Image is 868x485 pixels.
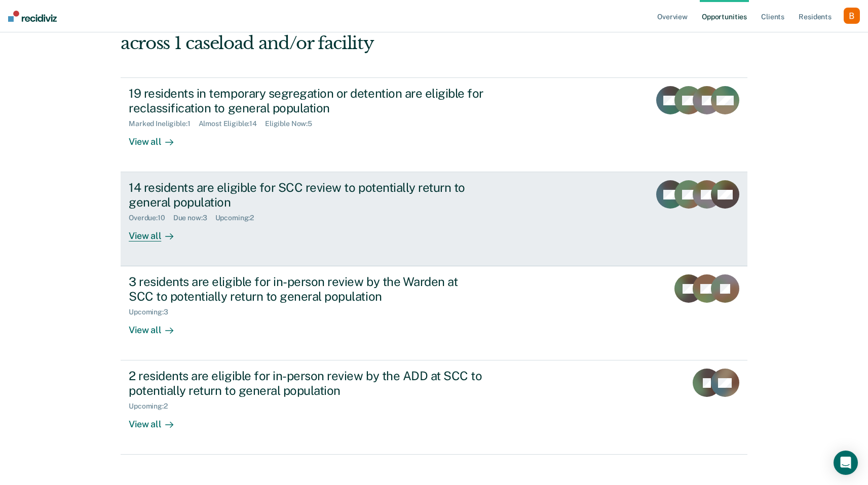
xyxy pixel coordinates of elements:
[121,360,747,455] a: 2 residents are eligible for in-person review by the ADD at SCC to potentially return to general ...
[129,369,484,398] div: 2 residents are eligible for in-person review by the ADD at SCC to potentially return to general ...
[129,180,484,210] div: 14 residents are eligible for SCC review to potentially return to general population
[121,172,747,266] a: 14 residents are eligible for SCC review to potentially return to general populationOverdue:10Due...
[129,274,484,304] div: 3 residents are eligible for in-person review by the Warden at SCC to potentially return to gener...
[121,266,747,360] a: 3 residents are eligible for in-person review by the Warden at SCC to potentially return to gener...
[129,402,176,411] div: Upcoming : 2
[129,316,185,336] div: View all
[215,214,262,222] div: Upcoming : 2
[129,222,185,242] div: View all
[129,214,173,222] div: Overdue : 10
[199,119,266,128] div: Almost Eligible : 14
[8,11,57,22] img: Recidiviz
[129,119,198,128] div: Marked Ineligible : 1
[129,308,176,316] div: Upcoming : 3
[129,86,484,115] div: 19 residents in temporary segregation or detention are eligible for reclassification to general p...
[834,451,858,475] div: Open Intercom Messenger
[173,214,215,222] div: Due now : 3
[129,411,185,430] div: View all
[121,77,747,172] a: 19 residents in temporary segregation or detention are eligible for reclassification to general p...
[129,128,185,148] div: View all
[121,12,622,54] div: Hi, [PERSON_NAME]. We’ve found some outstanding items across 1 caseload and/or facility
[265,119,320,128] div: Eligible Now : 5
